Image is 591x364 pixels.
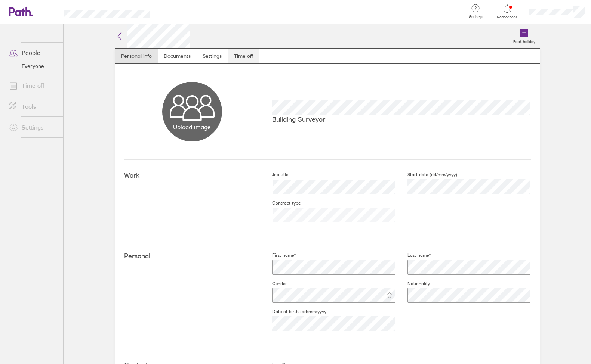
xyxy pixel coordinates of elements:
[3,120,63,135] a: Settings
[395,281,430,287] label: Nationality
[272,115,531,123] p: Building Surveyor
[3,99,63,114] a: Tools
[509,24,540,48] a: Book holiday
[260,200,301,206] label: Contract type
[197,49,228,63] a: Settings
[3,60,63,72] a: Everyone
[3,45,63,60] a: People
[395,172,457,178] label: Start date (dd/mm/yyyy)
[3,78,63,93] a: Time off
[464,15,488,19] span: Get help
[395,252,431,258] label: Last name*
[124,252,260,260] h4: Personal
[260,172,288,178] label: Job title
[260,252,296,258] label: First name*
[124,172,260,180] h4: Work
[509,37,540,44] label: Book holiday
[115,49,158,63] a: Personal info
[495,4,520,19] a: Notifications
[260,281,287,287] label: Gender
[158,49,197,63] a: Documents
[495,15,520,19] span: Notifications
[228,49,259,63] a: Time off
[260,309,328,315] label: Date of birth (dd/mm/yyyy)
